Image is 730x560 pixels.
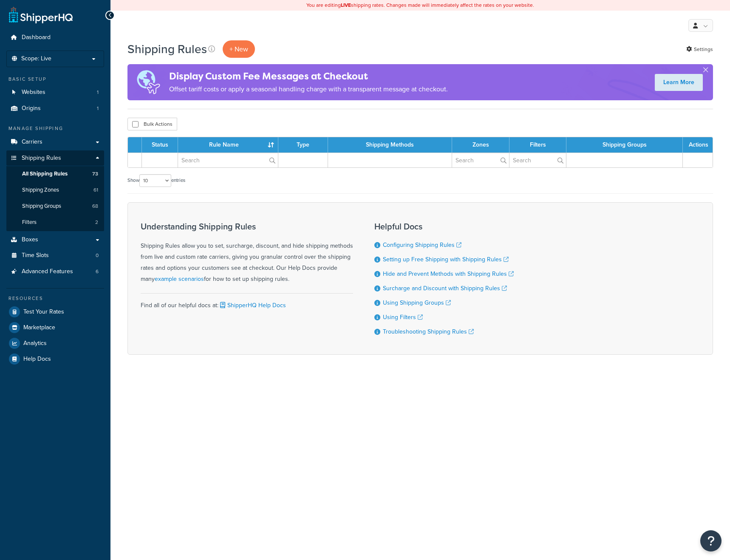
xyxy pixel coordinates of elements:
[22,236,38,243] span: Boxes
[97,89,99,96] span: 1
[9,6,73,23] a: ShipperHQ Home
[6,320,104,335] a: Marketplace
[21,55,51,62] span: Scope: Live
[93,187,98,194] span: 61
[169,83,448,95] p: Offset tariff costs or apply a seasonal handling charge with a transparent message at checkout.
[6,248,104,263] a: Time Slots 0
[92,170,98,178] span: 73
[6,150,104,231] li: Shipping Rules
[341,1,351,9] b: LIVE
[6,351,104,367] a: Help Docs
[22,219,37,226] span: Filters
[6,215,104,230] li: Filters
[6,76,104,83] div: Basic Setup
[566,137,683,153] th: Shipping Groups
[6,85,104,100] li: Websites
[383,313,423,322] a: Using Filters
[169,69,448,83] h4: Display Custom Fee Messages at Checkout
[452,137,509,153] th: Zones
[23,356,51,363] span: Help Docs
[700,530,722,552] button: Open Resource Center
[22,89,45,96] span: Websites
[178,153,278,167] input: Search
[6,101,104,116] a: Origins 1
[6,295,104,302] div: Resources
[6,182,104,198] a: Shipping Zones 61
[22,203,61,210] span: Shipping Groups
[141,222,353,285] div: Shipping Rules allow you to set, surcharge, discount, and hide shipping methods from live and cus...
[6,101,104,116] li: Origins
[23,324,55,331] span: Marketplace
[655,74,703,91] a: Learn More
[509,153,566,167] input: Search
[127,64,169,100] img: duties-banner-06bc72dcb5fe05cb3f9472aba00be2ae8eb53ab6f0d8bb03d382ba314ac3c341.png
[6,215,104,230] a: Filters 2
[6,182,104,198] li: Shipping Zones
[127,41,207,57] h1: Shipping Rules
[178,137,278,153] th: Rule Name
[96,268,99,275] span: 6
[383,284,507,293] a: Surcharge and Discount with Shipping Rules
[141,293,353,311] div: Find all of our helpful docs at:
[6,166,104,182] a: All Shipping Rules 73
[142,137,178,153] th: Status
[383,240,461,249] a: Configuring Shipping Rules
[6,336,104,351] a: Analytics
[22,187,59,194] span: Shipping Zones
[155,274,204,283] a: example scenarios
[452,153,509,167] input: Search
[92,203,98,210] span: 68
[6,264,104,280] a: Advanced Features 6
[6,134,104,150] a: Carriers
[383,269,514,278] a: Hide and Prevent Methods with Shipping Rules
[22,155,61,162] span: Shipping Rules
[22,139,42,146] span: Carriers
[218,301,286,310] a: ShipperHQ Help Docs
[383,298,451,307] a: Using Shipping Groups
[683,137,713,153] th: Actions
[6,198,104,214] a: Shipping Groups 68
[6,248,104,263] li: Time Slots
[139,174,171,187] select: Showentries
[6,304,104,320] a: Test Your Rates
[6,30,104,45] a: Dashboard
[328,137,453,153] th: Shipping Methods
[223,40,255,58] p: + New
[6,232,104,248] a: Boxes
[22,268,73,275] span: Advanced Features
[141,222,353,231] h3: Understanding Shipping Rules
[6,85,104,100] a: Websites 1
[22,105,41,112] span: Origins
[686,43,713,55] a: Settings
[127,174,185,187] label: Show entries
[22,252,49,259] span: Time Slots
[6,150,104,166] a: Shipping Rules
[6,264,104,280] li: Advanced Features
[278,137,328,153] th: Type
[6,198,104,214] li: Shipping Groups
[6,166,104,182] li: All Shipping Rules
[97,105,99,112] span: 1
[383,255,509,264] a: Setting up Free Shipping with Shipping Rules
[22,170,68,178] span: All Shipping Rules
[383,327,474,336] a: Troubleshooting Shipping Rules
[23,308,64,316] span: Test Your Rates
[374,222,514,231] h3: Helpful Docs
[6,125,104,132] div: Manage Shipping
[22,34,51,41] span: Dashboard
[509,137,566,153] th: Filters
[96,252,99,259] span: 0
[95,219,98,226] span: 2
[127,118,177,130] button: Bulk Actions
[23,340,47,347] span: Analytics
